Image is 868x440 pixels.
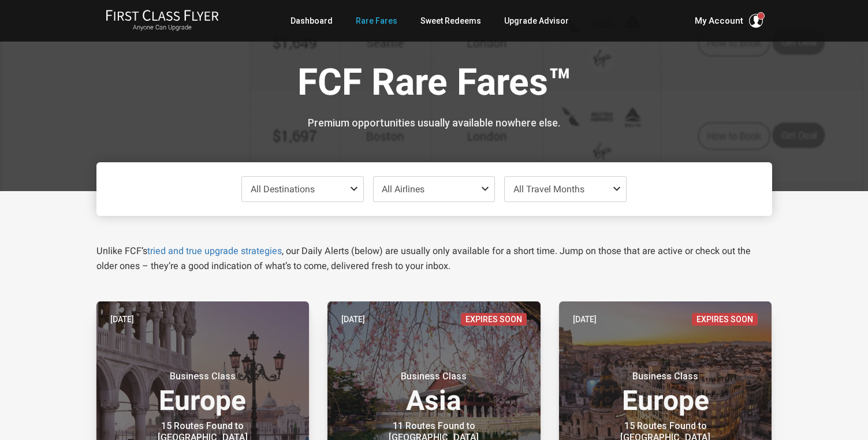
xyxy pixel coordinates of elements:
[106,9,219,21] img: First Class Flyer
[110,313,134,326] time: [DATE]
[105,62,763,107] h1: FCF Rare Fares™
[504,10,569,31] a: Upgrade Advisor
[513,184,584,195] span: All Travel Months
[695,14,763,28] button: My Account
[356,10,397,31] a: Rare Fares
[382,184,424,195] span: All Airlines
[362,371,506,382] small: Business Class
[147,245,282,256] a: tried and true upgrade strategies
[251,184,315,195] span: All Destinations
[573,313,597,326] time: [DATE]
[96,244,772,274] p: Unlike FCF’s , our Daily Alerts (below) are usually only available for a short time. Jump on thos...
[461,313,527,326] span: Expires Soon
[692,313,758,326] span: Expires Soon
[106,9,219,32] a: First Class FlyerAnyone Can Upgrade
[593,371,737,382] small: Business Class
[573,371,758,415] h3: Europe
[341,313,365,326] time: [DATE]
[106,24,219,32] small: Anyone Can Upgrade
[131,371,275,382] small: Business Class
[110,371,296,415] h3: Europe
[290,10,333,31] a: Dashboard
[105,117,763,129] h3: Premium opportunities usually available nowhere else.
[420,10,481,31] a: Sweet Redeems
[695,14,743,28] span: My Account
[341,371,527,415] h3: Asia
